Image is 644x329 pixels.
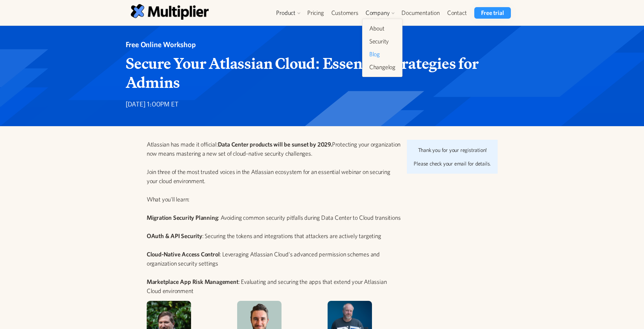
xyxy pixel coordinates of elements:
a: Customers [328,7,362,19]
a: Pricing [304,7,328,19]
strong: Secure Your Atlassian Cloud: Essential Strategies for Admins [126,52,479,94]
strong: Data Center products will be sunset by 2029. [218,141,332,148]
strong: OAuth & API Security [147,232,202,239]
a: About [367,22,398,35]
div: Product [276,9,295,17]
strong: Cloud-Native Access Control [147,251,220,258]
a: Documentation [398,7,443,19]
div: Product [273,7,304,19]
p: [DATE] 1:00PM ET [126,100,514,109]
div: Company [362,7,398,19]
p: Atlassian has made it official: Protecting your organization now means mastering a new set of clo... [147,140,402,295]
a: Changelog [367,61,398,73]
div: Security Webinar success [407,140,498,174]
a: Security [367,35,398,47]
strong: Migration Security Planning [147,214,218,221]
strong: Marketplace App Risk Management [147,278,238,285]
div: Thank you for your registration! Please check your email for details. [414,147,491,167]
a: Blog [367,48,398,60]
a: Contact [443,7,471,19]
div: Company [366,9,390,17]
a: Free trial [474,7,511,19]
div: Free Online Workshop [126,39,514,50]
nav: Company [362,19,402,77]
